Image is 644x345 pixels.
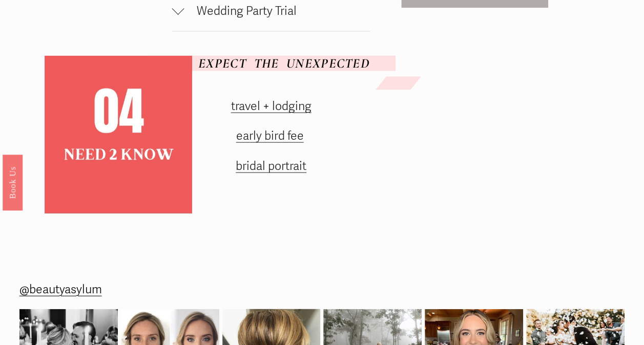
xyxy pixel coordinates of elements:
a: travel + lodging [231,99,311,114]
a: @beautyasylum [19,279,102,300]
em: EXPECT THE UNEXPECTED [198,55,369,71]
a: bridal portrait [236,159,306,174]
a: early bird fee [236,128,304,143]
span: Wedding Party Trial [184,4,370,18]
a: Book Us [3,155,23,210]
